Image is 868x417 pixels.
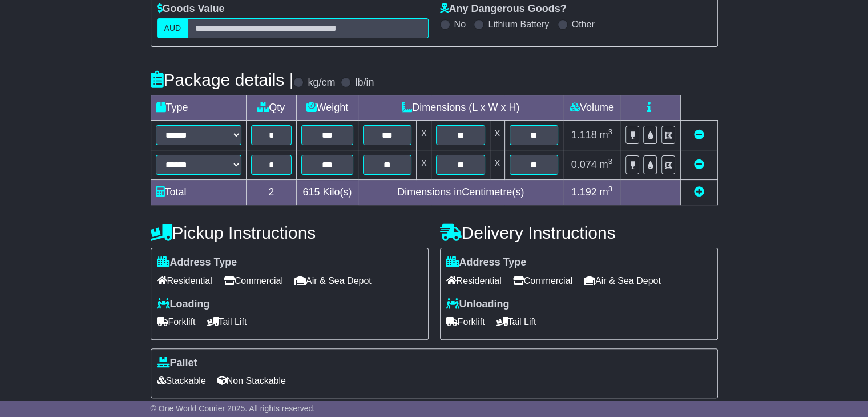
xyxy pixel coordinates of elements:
sup: 3 [608,185,613,193]
span: Non Stackable [217,372,286,390]
a: Remove this item [694,129,704,141]
span: Air & Sea Depot [294,272,372,290]
label: Loading [157,298,210,311]
a: Remove this item [694,159,704,170]
td: Volume [563,95,620,121]
span: Commercial [513,272,572,290]
a: Add new item [694,186,704,198]
label: Lithium Battery [488,19,549,30]
span: 615 [302,186,320,198]
label: No [454,19,466,30]
sup: 3 [608,157,613,166]
span: Commercial [224,272,283,290]
span: m [600,186,613,198]
td: x [490,121,504,150]
span: 0.074 [571,159,597,170]
span: Forklift [446,313,485,331]
label: lb/in [355,77,374,89]
td: Dimensions (L x W x H) [358,95,563,121]
span: m [600,159,613,170]
h4: Delivery Instructions [440,223,718,242]
h4: Pickup Instructions [151,223,429,242]
label: Other [572,19,595,30]
span: Air & Sea Depot [584,272,661,290]
span: Tail Lift [496,313,536,331]
td: x [490,150,504,180]
h4: Package details | [151,70,294,89]
span: Stackable [157,372,206,390]
sup: 3 [608,127,613,136]
td: x [417,150,431,180]
label: Pallet [157,357,197,370]
td: Dimensions in Centimetre(s) [358,180,563,205]
span: Forklift [157,313,196,331]
span: 1.118 [571,129,597,141]
label: kg/cm [308,77,335,89]
span: m [600,129,613,141]
label: AUD [157,18,189,38]
td: Kilo(s) [296,180,358,205]
span: Residential [157,272,212,290]
td: Total [151,180,246,205]
td: 2 [246,180,296,205]
span: 1.192 [571,186,597,198]
td: x [417,121,431,150]
span: Tail Lift [207,313,247,331]
label: Address Type [157,256,237,269]
span: © One World Courier 2025. All rights reserved. [151,404,316,413]
label: Any Dangerous Goods? [440,3,567,15]
span: Residential [446,272,502,290]
td: Qty [246,95,296,121]
td: Type [151,95,246,121]
label: Address Type [446,256,527,269]
label: Goods Value [157,3,225,15]
label: Unloading [446,298,510,311]
td: Weight [296,95,358,121]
